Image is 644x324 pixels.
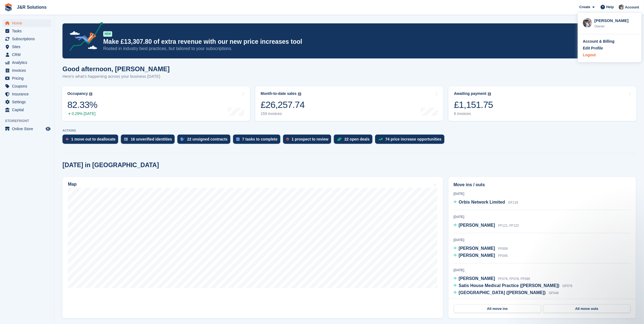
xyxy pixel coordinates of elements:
a: menu [3,67,51,74]
a: [PERSON_NAME] FF009 [454,245,508,252]
span: Pricing [12,74,45,82]
a: Occupancy 82.33% 0.29% [DATE] [62,86,250,121]
a: 16 unverified identities [121,135,177,147]
a: menu [3,90,51,98]
div: Month-to-date sales [261,91,297,96]
a: 1 prospect to review [283,135,334,147]
a: menu [3,125,51,133]
a: menu [3,106,51,114]
h2: Map [68,182,77,187]
div: 7 tasks to complete [242,137,278,141]
a: Satis House Medical Practice ([PERSON_NAME]) GF076 [454,282,573,289]
div: Owner [594,24,636,29]
span: FF009 [498,247,508,251]
img: icon-info-grey-7440780725fd019a000dd9b08b2336e03edf1995a4989e88bcd33f0948082b44.svg [89,92,92,96]
div: 74 price increase opportunities [385,137,442,141]
span: Sites [12,43,45,51]
a: [PERSON_NAME] FF045 [454,252,508,259]
span: Capital [12,106,45,114]
img: task-75834270c22a3079a89374b754ae025e5fb1db73e45f91037f5363f120a921f8.svg [236,138,240,141]
a: Orbis Network Limited GF119 [454,199,518,206]
span: Coupons [12,82,45,90]
span: CRM [12,51,45,58]
div: [DATE] [454,268,631,273]
a: menu [3,59,51,66]
span: [PERSON_NAME] [459,223,495,228]
a: Preview store [45,126,51,132]
a: [PERSON_NAME] FF121, FF122 [454,222,519,229]
span: Subscriptions [12,35,45,43]
span: Satis House Medical Practice ([PERSON_NAME]) [459,283,560,288]
span: [PERSON_NAME] [459,253,495,258]
img: deal-1b604bf984904fb50ccaf53a9ad4b4a5d6e5aea283cecdc64d6e3604feb123c2.svg [337,137,342,141]
p: Make £13,307.80 of extra revenue with our new price increases tool [103,38,588,46]
div: £1,151.75 [454,99,493,110]
span: [GEOGRAPHIC_DATA] ([PERSON_NAME]) [459,290,546,295]
a: Account & Billing [583,39,636,44]
div: 1 move out to deallocate [71,137,115,141]
span: GF119 [508,201,518,204]
img: price_increase_opportunities-93ffe204e8149a01c8c9dc8f82e8f89637d9d84a8eef4429ea346261dce0b2c0.svg [378,138,383,141]
a: J&R Solutions [15,3,49,12]
span: Online Store [12,125,45,133]
h1: Good afternoon, [PERSON_NAME] [62,65,170,73]
a: menu [3,35,51,43]
span: [PERSON_NAME] [459,276,495,281]
span: FF045 [498,254,508,258]
div: £26,257.74 [261,99,305,110]
img: contract_signature_icon-13c848040528278c33f63329250d36e43548de30e8caae1d1a13099fd9432cc5.svg [181,138,184,141]
div: NEW [103,31,112,37]
span: [PERSON_NAME] [459,246,495,251]
div: 22 open deals [344,137,370,141]
img: prospect-51fa495bee0391a8d652442698ab0144808aea92771e9ea1ae160a38d050c398.svg [286,138,289,141]
img: price-adjustments-announcement-icon-8257ccfd72463d97f412b2fc003d46551f7dbcb40ab6d574587a9cd5c0d94... [65,22,103,53]
div: 1 prospect to review [292,137,328,141]
a: [GEOGRAPHIC_DATA] ([PERSON_NAME]) GF048 [454,289,559,297]
a: Map [62,177,443,318]
div: [PERSON_NAME] [594,18,636,23]
span: GF076 [563,284,573,288]
img: move_outs_to_deallocate_icon-f764333ba52eb49d3ac5e1228854f67142a1ed5810a6f6cc68b1a99e826820c5.svg [66,138,68,141]
span: Insurance [12,90,45,98]
a: menu [3,43,51,51]
a: 22 open deals [334,135,375,147]
h2: Move ins / outs [454,182,631,188]
img: stora-icon-8386f47178a22dfd0bd8f6a31ec36ba5ce8667c1dd55bd0f319d3a0aa187defe.svg [4,3,12,11]
a: All move ins [454,304,541,313]
a: Edit Profile [583,45,636,51]
a: menu [3,27,51,35]
img: Steve Revell [583,18,592,27]
span: Home [12,19,45,27]
a: menu [3,19,51,27]
div: 159 invoices [261,111,305,116]
div: 22 unsigned contracts [187,137,228,141]
a: 74 price increase opportunities [375,135,447,147]
img: icon-info-grey-7440780725fd019a000dd9b08b2336e03edf1995a4989e88bcd33f0948082b44.svg [298,92,301,96]
span: Analytics [12,59,45,66]
a: [PERSON_NAME] FF076, FF078, FF095 [454,275,530,282]
span: GF048 [549,291,559,295]
div: 82.33% [67,99,97,110]
span: Storefront [5,118,54,124]
a: menu [3,98,51,106]
span: Orbis Network Limited [459,200,505,204]
div: 0.29% [DATE] [67,111,97,116]
span: FF076, FF078, FF095 [498,277,530,281]
div: 6 invoices [454,111,493,116]
div: Account & Billing [583,39,615,44]
p: Here's what's happening across your business [DATE] [62,73,170,80]
a: 22 unsigned contracts [177,135,233,147]
a: Month-to-date sales £26,257.74 159 invoices [255,86,443,121]
img: Steve Revell [619,4,624,10]
a: menu [3,51,51,58]
div: 16 unverified identities [131,137,172,141]
span: Create [579,4,590,10]
p: Rooted in industry best practices, but tailored to your subscriptions. [103,46,588,52]
a: All move outs [543,304,630,313]
a: 1 move out to deallocate [62,135,121,147]
div: Awaiting payment [454,91,486,96]
img: icon-info-grey-7440780725fd019a000dd9b08b2336e03edf1995a4989e88bcd33f0948082b44.svg [488,92,491,96]
span: Invoices [12,67,45,74]
span: Tasks [12,27,45,35]
a: menu [3,82,51,90]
